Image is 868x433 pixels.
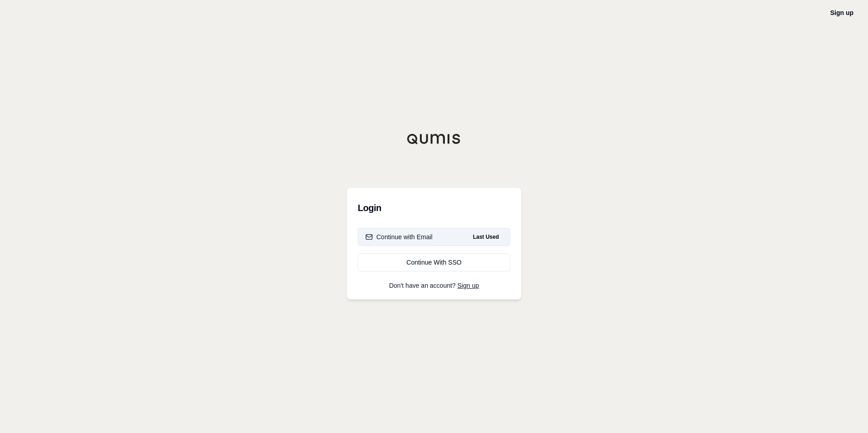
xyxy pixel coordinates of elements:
[830,9,853,16] a: Sign up
[365,232,433,241] div: Continue with Email
[358,282,510,289] p: Don't have an account?
[407,133,461,144] img: Qumis
[358,253,510,271] a: Continue With SSO
[458,282,479,289] a: Sign up
[365,258,503,267] div: Continue With SSO
[358,199,510,217] h3: Login
[469,231,503,242] span: Last Used
[358,228,510,246] button: Continue with EmailLast Used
